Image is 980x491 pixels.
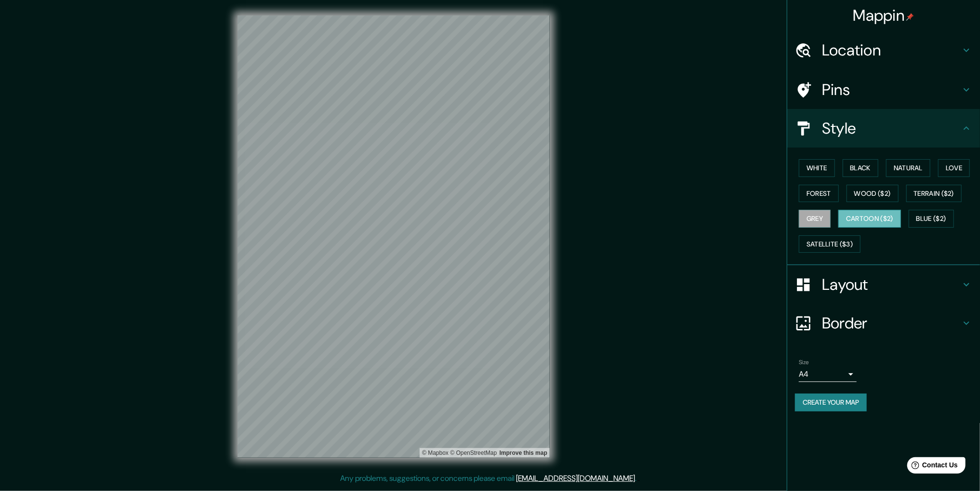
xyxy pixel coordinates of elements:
[799,358,809,367] label: Size
[787,70,980,109] div: Pins
[906,185,962,203] button: Terrain ($2)
[822,41,961,60] h4: Location
[847,185,899,203] button: Wood ($2)
[906,13,914,21] img: pin-icon.png
[516,473,635,483] a: [EMAIL_ADDRESS][DOMAIN_NAME]
[938,159,970,177] button: Love
[787,31,980,69] div: Location
[843,159,879,177] button: Black
[340,473,636,484] p: Any problems, suggestions, or concerns please email .
[422,450,449,456] a: Mapbox
[795,394,867,411] button: Create your map
[787,109,980,148] div: Style
[787,304,980,342] div: Border
[822,275,961,294] h4: Layout
[799,185,839,203] button: Forest
[450,450,497,456] a: OpenStreetMap
[799,367,857,382] div: A4
[799,159,835,177] button: White
[853,6,914,25] h4: Mappin
[787,265,980,304] div: Layout
[822,314,961,333] h4: Border
[822,80,961,99] h4: Pins
[238,15,550,458] canvas: Map
[838,210,901,228] button: Cartoon ($2)
[799,235,861,253] button: Satellite ($3)
[894,453,969,480] iframe: Help widget launcher
[638,473,640,484] div: .
[500,450,547,456] a: Map feedback
[822,119,961,138] h4: Style
[886,159,930,177] button: Natural
[909,210,954,228] button: Blue ($2)
[799,210,831,228] button: Grey
[636,473,638,484] div: .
